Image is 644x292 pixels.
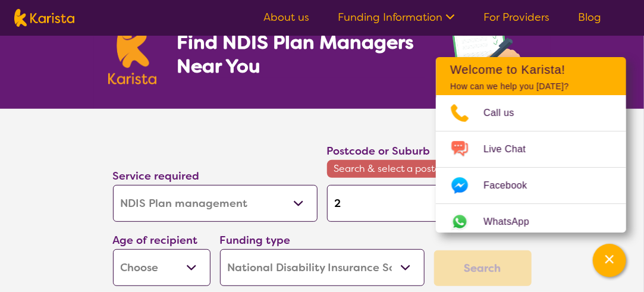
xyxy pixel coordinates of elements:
[593,244,626,277] button: Channel Menu
[327,144,431,158] label: Postcode or Suburb
[483,213,544,231] span: WhatsApp
[263,10,309,24] a: About us
[327,185,532,222] input: Type
[113,233,198,247] label: Age of recipient
[578,10,601,24] a: Blog
[450,81,612,92] p: How can we help you [DATE]?
[483,104,529,122] span: Call us
[177,30,425,78] h1: Find NDIS Plan Managers Near You
[113,169,200,183] label: Service required
[108,20,157,84] img: Karista logo
[220,233,291,247] label: Funding type
[436,204,626,240] a: Web link opens in a new tab.
[327,160,532,178] span: Search & select a postcode to proceed
[483,10,549,24] a: For Providers
[436,57,626,233] div: Channel Menu
[436,95,626,240] ul: Choose channel
[338,10,455,24] a: Funding Information
[14,9,74,27] img: Karista logo
[450,62,612,77] h2: Welcome to Karista!
[483,177,541,194] span: Facebook
[483,140,540,158] span: Live Chat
